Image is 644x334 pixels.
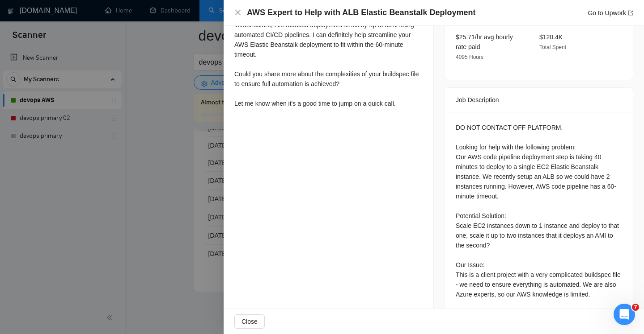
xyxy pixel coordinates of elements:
[539,33,563,41] span: $120.4K
[614,304,635,325] iframe: Intercom live chat
[539,44,566,50] span: Total Spent
[628,10,633,16] span: export
[247,7,475,18] h4: AWS Expert to Help with ALB Elastic Beanstalk Deployment
[234,9,241,16] button: Close
[588,9,633,16] a: Go to Upworkexport
[234,314,265,329] button: Close
[234,9,241,16] span: close
[632,304,639,311] span: 7
[456,88,622,112] div: Job Description
[456,54,483,60] span: 4095 Hours
[241,317,258,326] span: Close
[456,33,513,50] span: $25.71/hr avg hourly rate paid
